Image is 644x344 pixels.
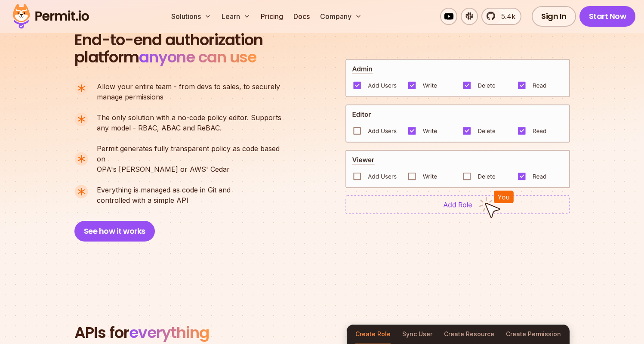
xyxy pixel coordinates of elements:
[168,8,215,25] button: Solutions
[74,31,263,66] h2: platform
[532,6,576,27] a: Sign In
[74,221,155,242] button: See how it works
[97,81,280,92] span: Allow your entire team - from devs to sales, to securely
[74,31,263,49] span: End-to-end authorization
[9,2,93,31] img: Permit logo
[579,6,636,27] a: Start Now
[97,143,289,174] p: OPA's [PERSON_NAME] or AWS' Cedar
[97,143,289,164] span: Permit generates fully transparent policy as code based on
[139,46,256,68] span: anyone can use
[317,8,365,25] button: Company
[481,8,521,25] a: 5.4k
[97,112,281,133] p: any model - RBAC, ABAC and ReBAC.
[218,8,254,25] button: Learn
[97,185,231,195] span: Everything is managed as code in Git and
[97,81,280,102] p: manage permissions
[129,322,209,344] span: everything
[496,11,515,22] span: 5.4k
[290,8,313,25] a: Docs
[74,324,336,341] h2: APIs for
[97,112,281,123] span: The only solution with a no-code policy editor. Supports
[257,8,287,25] a: Pricing
[97,185,231,205] p: controlled with a simple API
